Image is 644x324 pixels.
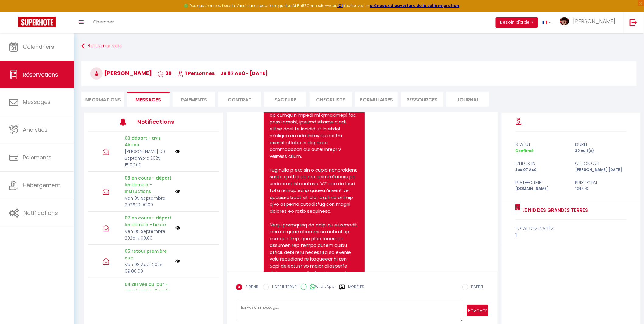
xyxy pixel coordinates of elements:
li: Paiements [173,92,215,107]
li: FORMULAIRES [355,92,398,107]
span: [PERSON_NAME] [90,69,152,77]
div: total des invités [516,225,627,232]
a: ... [PERSON_NAME] [555,12,623,33]
li: Facture [264,92,306,107]
label: AIRBNB [242,284,258,291]
span: Messages [135,96,161,103]
li: Ressources [401,92,443,107]
div: check in [511,160,571,167]
label: RAPPEL [468,284,484,291]
span: je 07 Aoû - [DATE] [220,70,268,77]
img: NO IMAGE [175,149,180,154]
li: Contrat [218,92,261,107]
img: NO IMAGE [175,226,180,230]
p: [PERSON_NAME] 06 Septembre 2025 15:00:00 [125,148,171,168]
span: Notifications [23,209,58,217]
img: ... [560,17,569,25]
div: [PERSON_NAME] [DATE] [571,167,631,173]
div: [DOMAIN_NAME] [511,186,571,192]
span: Confirmé [516,148,534,153]
div: 1244 € [571,186,631,192]
p: Ven 05 Septembre 2025 19:00:00 [125,195,171,208]
span: Chercher [93,19,114,25]
button: Besoin d'aide ? [496,17,538,28]
img: NO IMAGE [175,189,180,194]
p: 08 en cours - départ lendemain - instructions [125,175,171,195]
div: Jeu 07 Aoû [511,167,571,173]
p: 07 en cours - départ lendemain - heure [125,215,171,228]
a: ICI [338,3,343,8]
div: Plateforme [511,179,571,186]
div: durée [571,141,631,148]
h3: Notifications [137,115,192,129]
img: Super Booking [18,17,56,27]
p: 09 départ - avis Airbnb [125,135,171,148]
a: créneaux d'ouverture de la salle migration [370,3,460,8]
span: Réservations [23,71,58,78]
div: statut [511,141,571,148]
label: NOTE INTERNE [269,284,296,291]
span: Analytics [23,126,47,134]
a: Le Nid des Grandes Terres [520,207,588,214]
label: WhatsApp [307,284,334,290]
span: [PERSON_NAME] [573,17,616,25]
p: 04 arrivée du jour - envoi codes d'accès [125,281,171,294]
span: Messages [23,98,51,106]
li: CHECKLISTS [310,92,352,107]
div: 1 [516,232,627,239]
span: Paiements [23,154,51,161]
img: logout [630,19,637,26]
span: 30 [158,70,172,77]
li: Journal [446,92,489,107]
div: Prix total [571,179,631,186]
p: Ven 05 Septembre 2025 17:00:00 [125,228,171,241]
a: Retourner vers [81,41,637,52]
button: Envoyer [467,305,488,316]
button: Ouvrir le widget de chat LiveChat [5,2,23,21]
img: NO IMAGE [175,259,180,264]
label: Modèles [348,284,364,295]
p: 05 retour première nuit [125,248,171,261]
span: Calendriers [23,43,54,51]
a: Chercher [88,12,118,33]
span: Hébergement [23,181,60,189]
li: Informations [81,92,124,107]
div: 30 nuit(s) [571,148,631,154]
div: check out [571,160,631,167]
p: Ven 08 Août 2025 09:00:00 [125,261,171,275]
span: 1 Personnes [177,70,215,77]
